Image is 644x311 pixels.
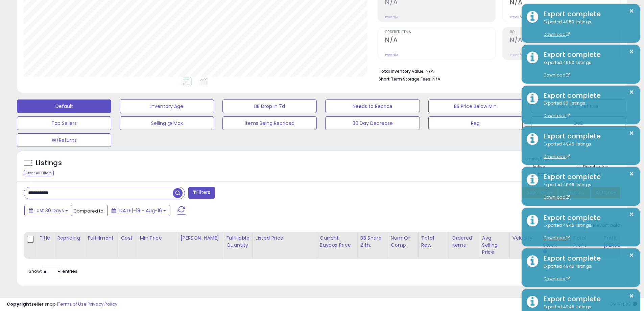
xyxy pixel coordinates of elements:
[385,30,495,34] span: Ordered Items
[320,235,355,249] div: Current Buybox Price
[24,205,72,216] button: Last 30 Days
[539,19,635,38] div: Exported 4950 listings.
[482,235,507,256] div: Avg Selling Price
[629,292,634,300] button: ×
[629,129,634,137] button: ×
[57,235,82,242] div: Repricing
[34,207,64,214] span: Last 30 Days
[325,116,420,130] button: 30 Day Decrease
[360,235,385,249] div: BB Share 24h.
[379,76,431,82] b: Short Term Storage Fees:
[452,235,476,249] div: Ordered Items
[539,100,635,119] div: Exported 35 listings.
[140,235,174,242] div: Min Price
[428,116,523,130] button: Reg
[180,235,220,242] div: [PERSON_NAME]
[629,7,634,15] button: ×
[539,141,635,160] div: Exported 4946 listings.
[58,301,87,307] a: Terms of Use
[385,36,495,45] h2: N/A
[256,235,314,242] div: Listed Price
[539,131,635,141] div: Export complete
[629,88,634,96] button: ×
[512,235,537,242] div: Velocity
[29,268,77,274] span: Show: entries
[73,208,104,214] span: Compared to:
[539,222,635,241] div: Exported 4946 listings.
[17,99,111,113] button: Default
[385,53,398,57] small: Prev: N/A
[428,99,523,113] button: BB Price Below Min
[88,235,115,242] div: Fulfillment
[544,72,570,78] a: Download
[539,91,635,101] div: Export complete
[539,172,635,182] div: Export complete
[117,207,162,214] span: [DATE]-18 - Aug-16
[379,68,425,74] b: Total Inventory Value:
[510,53,523,57] small: Prev: N/A
[544,31,570,37] a: Download
[510,30,620,34] span: ROI
[629,210,634,219] button: ×
[629,47,634,56] button: ×
[539,182,635,201] div: Exported 4946 listings.
[226,235,249,249] div: Fulfillable Quantity
[188,187,215,199] button: Filters
[510,15,523,19] small: Prev: N/A
[17,133,111,147] button: W/Returns
[222,99,317,113] button: BB Drop in 7d
[510,36,620,45] h2: N/A
[544,154,570,159] a: Download
[544,235,570,241] a: Download
[391,235,415,249] div: Num of Comp.
[539,9,635,19] div: Export complete
[39,235,51,242] div: Title
[36,158,62,168] h5: Listings
[544,113,570,118] a: Download
[629,251,634,260] button: ×
[7,301,117,308] div: seller snap | |
[379,67,615,75] li: N/A
[629,170,634,178] button: ×
[539,263,635,282] div: Exported 4946 listings.
[325,99,420,113] button: Needs to Reprice
[539,60,635,79] div: Exported 4950 listings.
[544,276,570,282] a: Download
[539,50,635,60] div: Export complete
[539,253,635,263] div: Export complete
[539,213,635,223] div: Export complete
[222,116,317,130] button: Items Being Repriced
[421,235,446,249] div: Total Rev.
[120,116,214,130] button: Selling @ Max
[539,294,635,304] div: Export complete
[88,301,117,307] a: Privacy Policy
[17,116,111,130] button: Top Sellers
[7,301,31,307] strong: Copyright
[107,205,170,216] button: [DATE]-18 - Aug-16
[24,170,54,176] div: Clear All Filters
[120,99,214,113] button: Inventory Age
[385,15,398,19] small: Prev: N/A
[544,194,570,200] a: Download
[432,76,440,82] span: N/A
[121,235,134,242] div: Cost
